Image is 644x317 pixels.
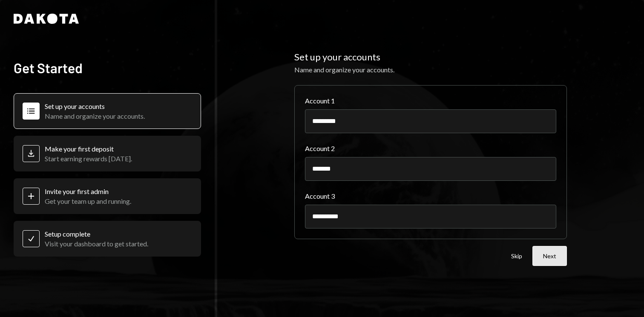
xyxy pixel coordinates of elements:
div: Name and organize your accounts. [294,65,567,75]
div: Set up your accounts [45,102,145,110]
label: Account 1 [305,96,556,106]
div: Get your team up and running. [45,197,131,205]
h2: Get Started [14,59,201,76]
div: Visit your dashboard to get started. [45,240,148,248]
div: Start earning rewards [DATE]. [45,154,132,163]
div: Name and organize your accounts. [45,112,145,120]
div: Make your first deposit [45,145,132,153]
h2: Set up your accounts [294,51,567,63]
button: Next [532,246,567,266]
div: Invite your first admin [45,187,131,195]
label: Account 2 [305,143,556,154]
label: Account 3 [305,191,556,201]
button: Skip [511,252,522,260]
div: Setup complete [45,230,148,238]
